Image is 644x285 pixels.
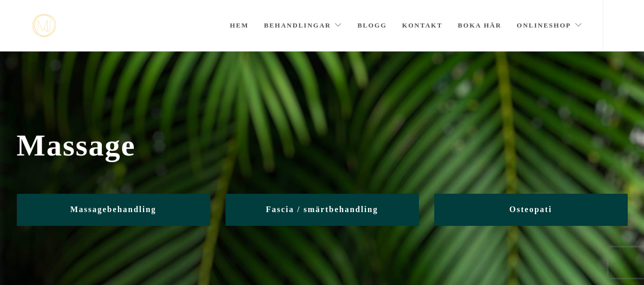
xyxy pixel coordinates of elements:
[17,194,210,226] a: Massagebehandling
[17,128,628,163] span: Massage
[32,14,56,37] img: mjstudio
[434,194,628,226] a: Osteopati
[32,14,56,37] a: mjstudio mjstudio mjstudio
[510,205,552,214] span: Osteopati
[226,194,419,226] a: Fascia / smärtbehandling
[266,205,378,214] span: Fascia / smärtbehandling
[70,205,156,214] span: Massagebehandling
